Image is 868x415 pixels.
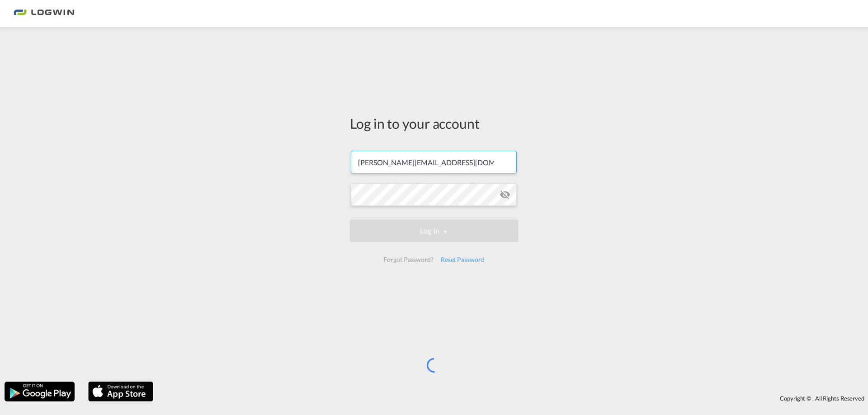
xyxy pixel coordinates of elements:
[158,391,868,406] div: Copyright © . All Rights Reserved
[500,189,510,200] md-icon: icon-eye-off
[351,151,517,173] input: Enter email/phone number
[4,381,75,402] img: google.png
[437,252,488,268] div: Reset Password
[350,114,518,133] div: Log in to your account
[350,219,518,242] button: LOGIN
[14,4,75,24] img: bc73a0e0d8c111efacd525e4c8ad7d32.png
[87,381,154,402] img: apple.png
[380,252,437,268] div: Forgot Password?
